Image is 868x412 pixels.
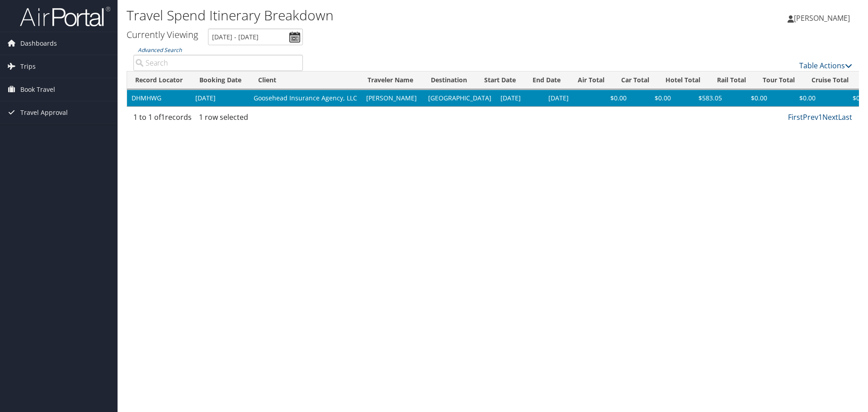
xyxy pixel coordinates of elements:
[362,90,424,106] td: [PERSON_NAME]
[249,90,362,106] td: Goosehead Insurance Agency, LLC
[818,112,822,122] a: 1
[799,61,852,71] a: Table Actions
[191,71,250,89] th: Booking Date: activate to sort column ascending
[208,28,303,45] input: [DATE] - [DATE]
[127,6,615,25] h1: Travel Spend Itinerary Breakdown
[359,71,423,89] th: Traveler Name: activate to sort column ascending
[127,28,198,41] h3: Currently Viewing
[191,90,249,106] td: [DATE]
[20,6,110,27] img: airportal-logo.png
[822,112,838,122] a: Next
[161,112,165,122] span: 1
[569,71,613,89] th: Air Total: activate to sort column ascending
[20,32,57,55] span: Dashboards
[631,90,675,106] td: $0.00
[524,71,569,89] th: End Date: activate to sort column ascending
[133,112,303,127] div: 1 to 1 of records
[803,112,818,122] a: Prev
[127,71,191,89] th: Record Locator: activate to sort column ascending
[657,71,708,89] th: Hotel Total: activate to sort column ascending
[788,5,859,32] a: [PERSON_NAME]
[133,55,303,71] input: Advanced Search
[708,71,754,89] th: Rail Total: activate to sort column ascending
[250,71,359,89] th: Client: activate to sort column ascending
[127,90,191,106] td: DHMHWG
[496,90,544,106] td: [DATE]
[20,101,68,124] span: Travel Approval
[726,90,772,106] td: $0.00
[838,112,852,122] a: Last
[675,90,726,106] td: $583.05
[754,71,803,89] th: Tour Total: activate to sort column ascending
[199,112,248,122] span: 1 row selected
[424,90,496,106] td: [GEOGRAPHIC_DATA]
[20,55,36,78] span: Trips
[476,71,524,89] th: Start Date: activate to sort column ascending
[138,46,182,54] a: Advanced Search
[423,71,476,89] th: Destination: activate to sort column ascending
[788,112,803,122] a: First
[794,13,850,23] span: [PERSON_NAME]
[588,90,631,106] td: $0.00
[544,90,588,106] td: [DATE]
[772,90,820,106] td: $0.00
[20,78,55,101] span: Book Travel
[613,71,657,89] th: Car Total: activate to sort column ascending
[803,71,857,89] th: Cruise Total: activate to sort column ascending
